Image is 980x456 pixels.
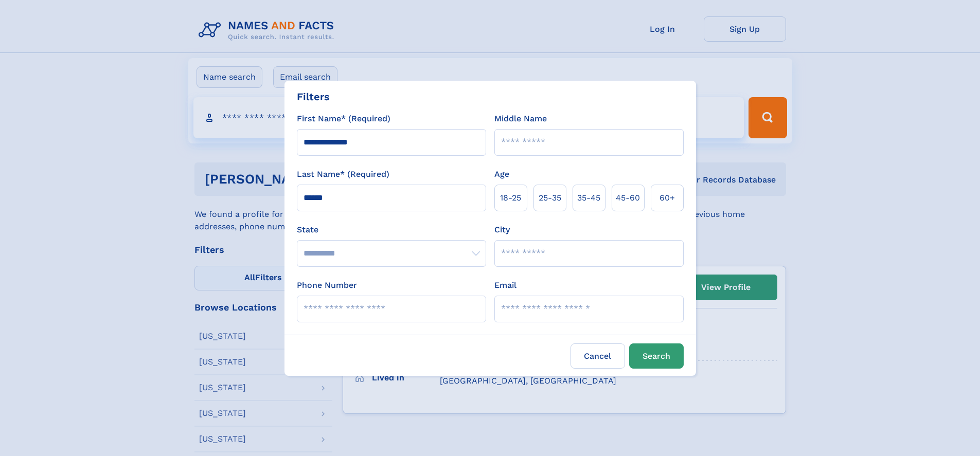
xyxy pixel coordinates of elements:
[494,168,509,180] label: Age
[494,279,516,291] label: Email
[629,343,684,369] button: Search
[494,113,547,125] label: Middle Name
[297,168,389,180] label: Last Name* (Required)
[539,192,561,204] span: 25‑35
[494,224,510,236] label: City
[297,279,357,291] label: Phone Number
[297,224,486,236] label: State
[571,343,625,369] label: Cancel
[297,89,330,104] div: Filters
[297,113,390,125] label: First Name* (Required)
[500,192,521,204] span: 18‑25
[660,192,675,204] span: 60+
[616,192,640,204] span: 45‑60
[577,192,600,204] span: 35‑45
